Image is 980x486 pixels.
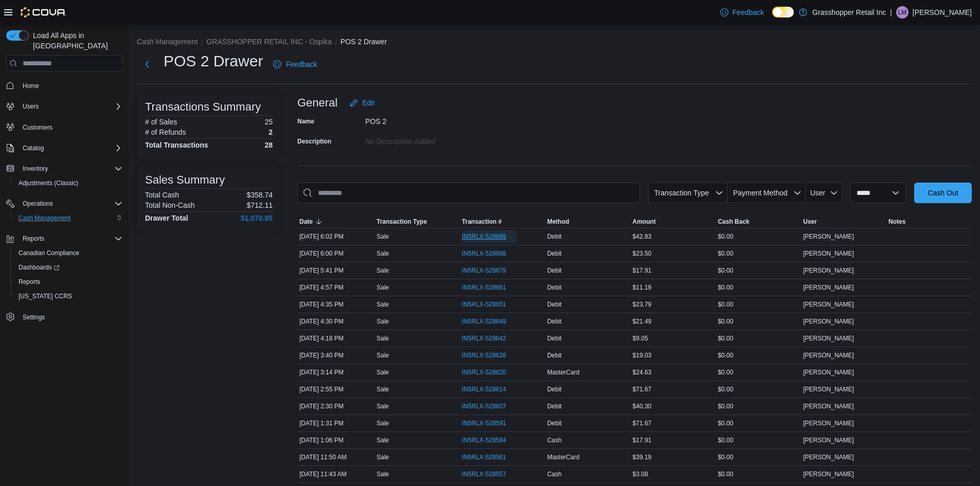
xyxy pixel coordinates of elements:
[297,451,375,463] div: [DATE] 11:50 AM
[377,402,389,410] p: Sale
[14,276,44,288] a: Reports
[297,230,375,243] div: [DATE] 6:02 PM
[19,232,48,245] button: Reports
[888,218,905,226] span: Notes
[19,179,78,187] span: Adjustments (Classic)
[14,247,122,259] span: Canadian Compliance
[19,197,57,210] button: Operations
[716,434,801,446] div: $0.00
[462,334,506,343] span: IN5RLX-528642
[462,281,516,294] button: IN5RLX-528661
[716,298,801,311] div: $0.00
[803,334,854,343] span: [PERSON_NAME]
[6,74,122,351] nav: Complex example
[803,218,817,226] span: User
[462,451,516,463] button: IN5RLX-528561
[19,121,122,134] span: Customers
[462,434,516,446] button: IN5RLX-528584
[928,188,958,198] span: Cash Out
[772,7,794,17] input: Dark Mode
[377,470,389,478] p: Sale
[299,218,313,226] span: Date
[547,266,562,275] span: Debit
[297,117,314,125] label: Name
[14,261,122,274] span: Dashboards
[716,451,801,463] div: $0.00
[547,218,569,226] span: Method
[377,283,389,292] p: Sale
[269,128,273,136] p: 2
[806,183,842,203] button: User
[633,436,652,444] span: $17.91
[297,97,337,109] h3: General
[803,351,854,359] span: [PERSON_NAME]
[462,315,516,328] button: IN5RLX-528649
[633,470,648,478] span: $3.08
[460,215,545,228] button: Transaction #
[137,54,157,75] button: Next
[633,249,652,258] span: $23.50
[462,368,506,376] span: IN5RLX-528620
[297,315,375,328] div: [DATE] 4:30 PM
[297,215,375,228] button: Date
[246,191,273,199] p: $358.74
[633,402,652,410] span: $40.30
[547,317,562,326] span: Debit
[803,266,854,275] span: [PERSON_NAME]
[23,235,44,243] span: Reports
[633,232,652,241] span: $42.83
[14,276,122,288] span: Reports
[377,218,427,226] span: Transaction Type
[377,266,389,275] p: Sale
[377,351,389,359] p: Sale
[241,214,273,222] h4: $1,070.85
[297,137,331,146] label: Description
[23,313,45,321] span: Settings
[297,366,375,379] div: [DATE] 3:14 PM
[29,30,122,51] span: Load All Apps in [GEOGRAPHIC_DATA]
[896,6,908,19] div: Laura McInnes
[297,281,375,294] div: [DATE] 4:57 PM
[14,290,122,302] span: Washington CCRS
[145,201,195,209] h6: Total Non-Cash
[890,6,892,19] p: |
[145,118,177,126] h6: # of Sales
[145,214,188,222] h4: Drawer Total
[10,211,127,225] button: Cash Management
[462,402,506,410] span: IN5RLX-528607
[19,311,49,323] a: Settings
[264,141,273,149] h4: 28
[803,402,854,410] span: [PERSON_NAME]
[14,290,76,302] a: [US_STATE] CCRS
[2,161,127,176] button: Inventory
[462,249,506,258] span: IN5RLX-528688
[297,264,375,277] div: [DATE] 5:41 PM
[375,215,460,228] button: Transaction Type
[19,121,57,134] a: Customers
[10,289,127,303] button: [US_STATE] CCRS
[19,142,122,154] span: Catalog
[19,100,43,113] button: Users
[23,102,39,111] span: Users
[137,37,972,49] nav: An example of EuiBreadcrumbs
[462,218,502,226] span: Transaction #
[462,283,506,292] span: IN5RLX-528661
[803,368,854,376] span: [PERSON_NAME]
[547,334,562,343] span: Debit
[462,332,516,345] button: IN5RLX-528642
[164,51,263,71] h1: POS 2 Drawer
[716,349,801,362] div: $0.00
[19,232,122,245] span: Reports
[2,231,127,246] button: Reports
[462,247,516,260] button: IN5RLX-528688
[2,196,127,211] button: Operations
[716,417,801,429] div: $0.00
[547,470,562,478] span: Cash
[365,113,503,125] div: POS 2
[547,300,562,309] span: Debit
[377,368,389,376] p: Sale
[19,163,122,175] span: Inventory
[803,317,854,326] span: [PERSON_NAME]
[362,98,375,108] span: Edit
[547,249,562,258] span: Debit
